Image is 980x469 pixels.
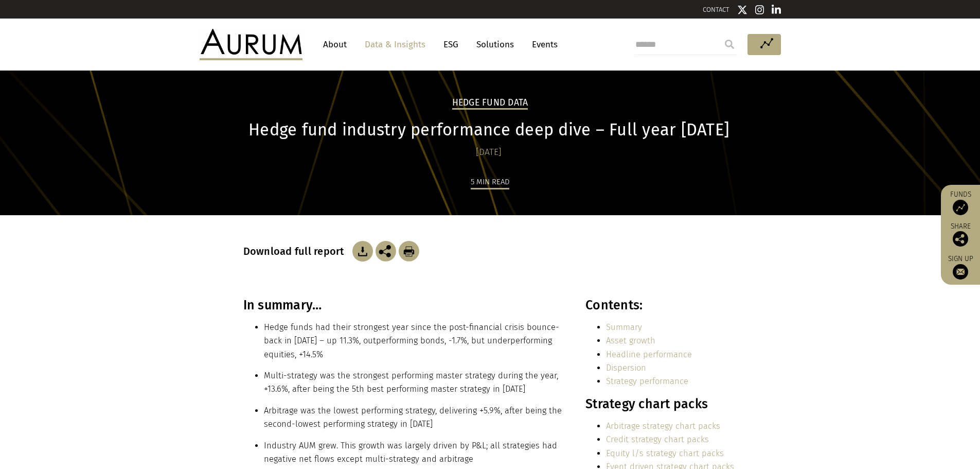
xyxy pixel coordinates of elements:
[606,435,709,444] a: Credit strategy chart packs
[606,448,724,458] a: Equity l/s strategy chart packs
[264,404,563,431] li: Arbitrage was the lowest performing strategy, delivering +5.9%, after being the second-lowest per...
[755,5,764,15] img: Instagram icon
[953,264,968,280] img: Sign up to our newsletter
[585,396,734,412] h3: Strategy chart packs
[264,439,563,466] li: Industry AUM grew. This growth was largely driven by P&L; all strategies had negative net flows e...
[606,322,642,332] a: Summary
[703,6,729,13] a: CONTACT
[399,241,419,262] img: Download Article
[471,35,519,54] a: Solutions
[953,200,968,215] img: Access Funds
[352,241,373,262] img: Download Article
[452,97,528,110] h2: Hedge Fund Data
[719,34,740,55] input: Submit
[953,231,968,247] img: Share this post
[243,298,563,313] h3: In summary…
[264,321,563,361] li: Hedge funds had their strongest year since the post-financial crisis bounce-back in [DATE] – up 1...
[946,223,975,247] div: Share
[585,298,734,313] h3: Contents:
[264,369,563,396] li: Multi-strategy was the strongest performing master strategy during the year, +13.6%, after being ...
[243,120,735,140] h1: Hedge fund industry performance deep dive – Full year [DATE]
[606,363,646,373] a: Dispersion
[946,190,975,215] a: Funds
[243,145,735,160] div: [DATE]
[606,421,720,431] a: Arbitrage strategy chart packs
[243,245,350,257] h3: Download full report
[318,35,352,54] a: About
[376,241,396,262] img: Share this post
[200,29,302,60] img: Aurum
[438,35,464,54] a: ESG
[606,376,688,386] a: Strategy performance
[471,176,509,189] div: 5 min read
[737,5,747,15] img: Twitter icon
[606,350,692,359] a: Headline performance
[606,336,655,345] a: Asset growth
[946,254,975,280] a: Sign up
[772,5,781,15] img: Linkedin icon
[527,35,558,54] a: Events
[360,35,431,54] a: Data & Insights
